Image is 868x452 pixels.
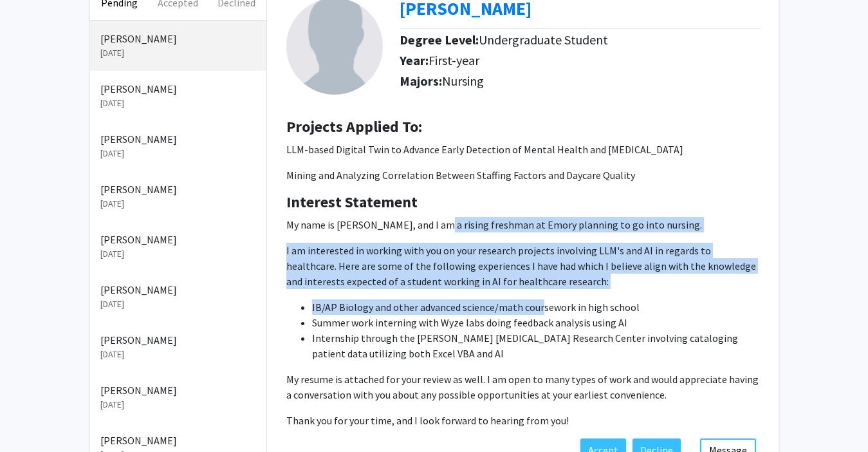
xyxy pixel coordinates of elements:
p: [PERSON_NAME] [100,382,256,398]
p: My resume is attached for your review as well. I am open to many types of work and would apprecia... [286,372,759,402]
p: [PERSON_NAME] [100,81,256,97]
p: [PERSON_NAME] [100,332,256,348]
p: [DATE] [100,247,256,261]
p: [DATE] [100,348,256,361]
p: Mining and Analyzing Correlation Between Staffing Factors and Daycare Quality [286,167,759,183]
p: LLM-based Digital Twin to Advance Early Detection of Mental Health and [MEDICAL_DATA] [286,142,759,157]
p: [DATE] [100,97,256,110]
p: [PERSON_NAME] [100,282,256,297]
iframe: Chat [10,394,55,442]
p: I am interested in working with you on your research projects involving LLM's and AI in regards t... [286,243,759,289]
span: IB/AP Biology and other advanced science/math coursework in high school [312,301,640,314]
p: [PERSON_NAME] [100,131,256,147]
b: Interest Statement [286,192,418,212]
b: Majors: [400,73,442,89]
p: [PERSON_NAME] [100,182,256,197]
p: [PERSON_NAME] [100,433,256,448]
p: [DATE] [100,297,256,311]
p: [DATE] [100,46,256,60]
b: Degree Level: [400,32,479,48]
p: [PERSON_NAME] [100,232,256,247]
li: Summer work interning with Wyze labs doing feedback analysis using AI [312,315,759,330]
b: Projects Applied To: [286,117,422,137]
p: [PERSON_NAME] [100,31,256,46]
p: [DATE] [100,398,256,411]
span: Undergraduate Student [479,32,608,48]
b: Year: [400,52,429,68]
p: [DATE] [100,197,256,211]
p: Thank you for your time, and I look forward to hearing from you! [286,413,759,428]
p: My name is [PERSON_NAME], and I am a rising freshman at Emory planning to go into nursing. [286,217,759,232]
p: [DATE] [100,147,256,160]
span: Nursing [442,73,484,89]
span: First-year [429,52,479,68]
li: Internship through the [PERSON_NAME] [MEDICAL_DATA] Research Center involving cataloging patient ... [312,330,759,361]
